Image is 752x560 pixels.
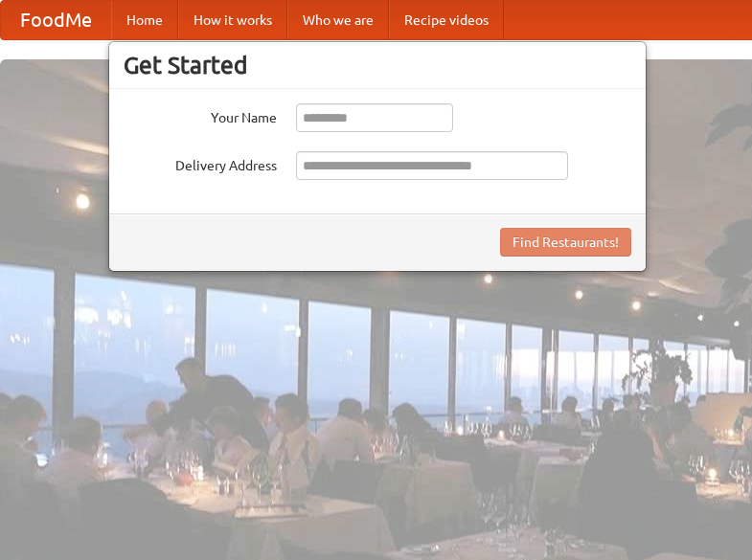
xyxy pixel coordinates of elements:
[500,228,631,257] button: Find Restaurants!
[111,1,178,39] a: Home
[124,51,631,79] h3: Get Started
[124,151,277,175] label: Delivery Address
[178,1,287,39] a: How it works
[124,103,277,127] label: Your Name
[1,1,111,39] a: FoodMe
[287,1,389,39] a: Who we are
[389,1,504,39] a: Recipe videos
